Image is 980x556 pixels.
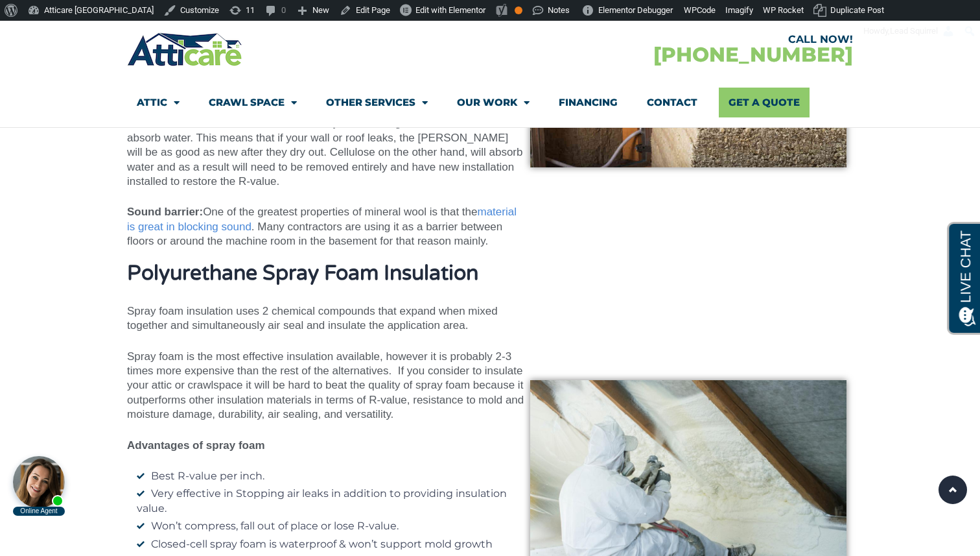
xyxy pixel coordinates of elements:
[209,88,297,117] a: Crawl Space
[515,6,522,14] div: OK
[137,537,524,551] li: Closed-cell spray foam is waterproof & won’t support mold growth
[137,469,524,483] li: Best R-value per inch.
[127,350,524,422] p: Spray foam is the most effective insulation available, however it is probably 2-3 times more expe...
[415,5,485,15] span: Edit with Elementor
[457,88,530,117] a: Our Work
[890,26,938,36] span: Lead Squirrel
[719,88,810,117] a: Get A Quote
[127,261,478,285] strong: Polyurethane Spray Foam Insulation​
[137,88,843,117] nav: Menu
[32,10,104,27] span: Opens a chat window
[127,117,219,129] strong: Water-resistance:
[127,221,502,247] span: . Many contractors are using it as a barrier between floors or around the machine room in the bas...
[127,439,265,452] b: Advantages of spray foam
[203,206,477,218] span: One of the greatest properties of mineral wool is that the
[127,206,203,218] strong: Sound barrier:
[127,304,524,333] p: Spray foam insulation uses 2 chemical compounds that expand when mixed together and simultaneousl...
[127,117,522,187] span: Mineral wool insulation just like fiberglass insulation does not absorb water. This means that if...
[137,88,180,117] a: Attic
[647,88,697,117] a: Contact
[6,452,71,517] iframe: Chat Invitation
[559,88,618,117] a: Financing
[326,88,428,117] a: Other Services
[137,519,524,533] li: Won’t compress, fall out of place or lose R-value.
[137,487,524,516] li: Very effective in Stopping air leaks in addition to providing insulation value.
[490,34,853,45] div: CALL NOW!
[859,21,960,42] a: Howdy,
